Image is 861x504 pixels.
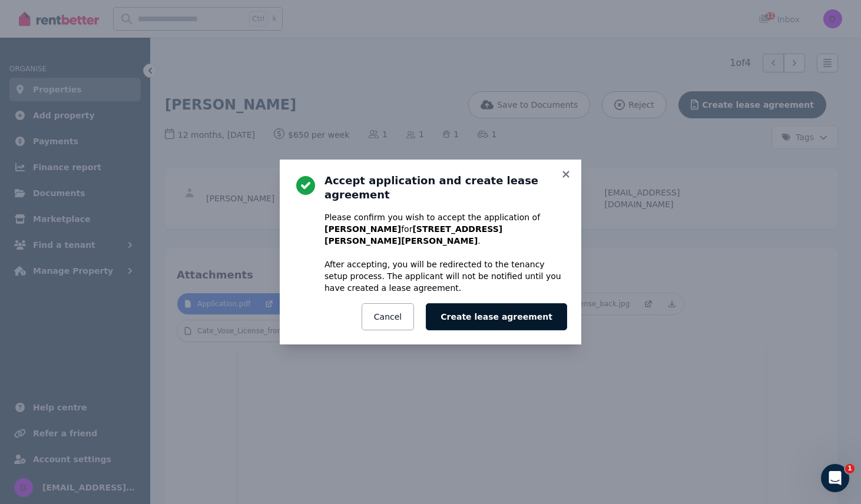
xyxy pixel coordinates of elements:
b: [STREET_ADDRESS][PERSON_NAME][PERSON_NAME] [324,224,502,246]
button: Cancel [362,303,414,330]
button: Create lease agreement [426,303,567,330]
b: [PERSON_NAME] [324,224,401,234]
iframe: Intercom live chat [821,464,849,492]
h3: Accept application and create lease agreement [324,174,567,202]
span: 1 [845,464,855,473]
p: Please confirm you wish to accept the application of for . After accepting, you will be redirecte... [324,211,567,294]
